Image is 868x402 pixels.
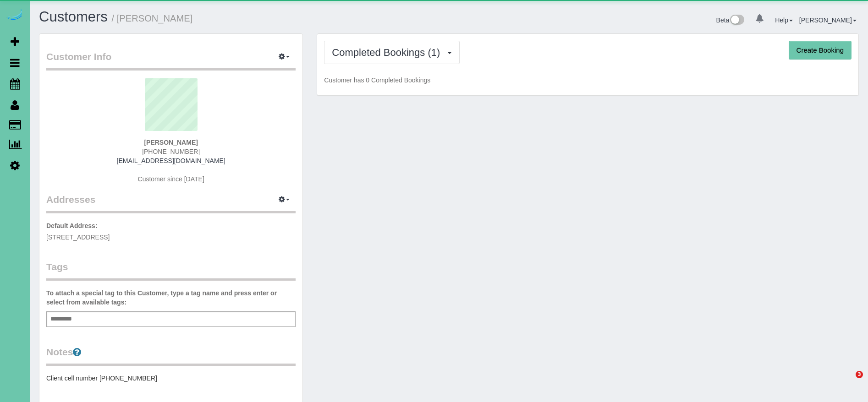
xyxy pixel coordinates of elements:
iframe: Intercom live chat [837,371,859,393]
p: Customer has 0 Completed Bookings [324,76,852,85]
pre: Client cell number [PHONE_NUMBER] [46,374,296,383]
span: Customer since [DATE] [138,175,204,183]
legend: Notes [46,345,296,366]
a: Beta [716,16,745,24]
img: New interface [729,15,744,27]
a: Customers [39,9,108,25]
a: Help [775,16,793,24]
legend: Customer Info [46,50,296,71]
small: / [PERSON_NAME] [112,13,193,23]
a: [PERSON_NAME] [799,16,857,24]
button: Completed Bookings (1) [324,41,460,64]
label: To attach a special tag to this Customer, type a tag name and press enter or select from availabl... [46,288,296,307]
span: Completed Bookings (1) [332,47,445,58]
span: [PHONE_NUMBER] [142,148,200,155]
legend: Tags [46,260,296,281]
strong: [PERSON_NAME] [144,139,198,146]
button: Create Booking [789,41,852,60]
a: [EMAIL_ADDRESS][DOMAIN_NAME] [117,157,225,164]
img: Automaid Logo [5,9,24,22]
label: Default Address: [46,221,98,230]
span: [STREET_ADDRESS] [46,234,110,241]
span: 3 [856,371,863,378]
